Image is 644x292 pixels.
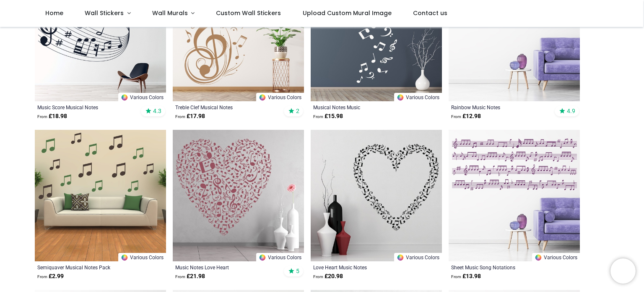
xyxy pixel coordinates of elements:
[121,94,128,101] img: Color Wheel
[313,274,323,279] span: From
[37,112,67,121] strong: £ 18.98
[216,9,281,17] span: Custom Wall Stickers
[37,264,138,271] a: Semiquaver Musical Notes Pack
[118,253,166,261] a: Various Colors
[451,272,481,281] strong: £ 13.98
[256,253,304,261] a: Various Colors
[175,272,205,281] strong: £ 21.98
[37,104,138,110] a: Music Score Musical Notes
[567,107,575,115] span: 4.9
[121,254,128,261] img: Color Wheel
[413,9,447,17] span: Contact us
[296,267,299,275] span: 5
[313,272,343,281] strong: £ 20.98
[45,9,63,17] span: Home
[175,274,185,279] span: From
[259,254,266,261] img: Color Wheel
[118,93,166,101] a: Various Colors
[451,274,461,279] span: From
[313,104,414,110] a: Musical Notes Music
[175,114,185,119] span: From
[394,93,442,101] a: Various Colors
[152,9,188,17] span: Wall Murals
[37,114,47,119] span: From
[397,254,404,261] img: Color Wheel
[610,258,636,284] iframe: Brevo live chat
[37,274,47,279] span: From
[175,112,205,121] strong: £ 17.98
[313,112,343,121] strong: £ 15.98
[175,104,276,110] a: Treble Clef Musical Notes
[532,253,580,261] a: Various Colors
[451,114,461,119] span: From
[296,107,299,115] span: 2
[397,94,404,101] img: Color Wheel
[85,9,124,17] span: Wall Stickers
[451,104,552,110] a: Rainbow Music Notes
[311,130,442,261] img: Love Heart Music Notes Wall Sticker
[451,112,481,121] strong: £ 12.98
[259,94,266,101] img: Color Wheel
[35,130,166,261] img: Semiquaver Musical Notes Wall Sticker Pack
[153,107,161,115] span: 4.3
[449,130,580,261] img: Sheet Music Song Notations Wall Sticker
[175,264,276,271] a: Music Notes Love Heart
[173,130,304,261] img: Music Notes Love Heart Wall Sticker
[37,272,64,281] strong: £ 2.99
[451,264,552,271] a: Sheet Music Song Notations
[394,253,442,261] a: Various Colors
[313,264,414,271] a: Love Heart Music Notes
[256,93,304,101] a: Various Colors
[313,114,323,119] span: From
[303,9,392,17] span: Upload Custom Mural Image
[535,254,542,261] img: Color Wheel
